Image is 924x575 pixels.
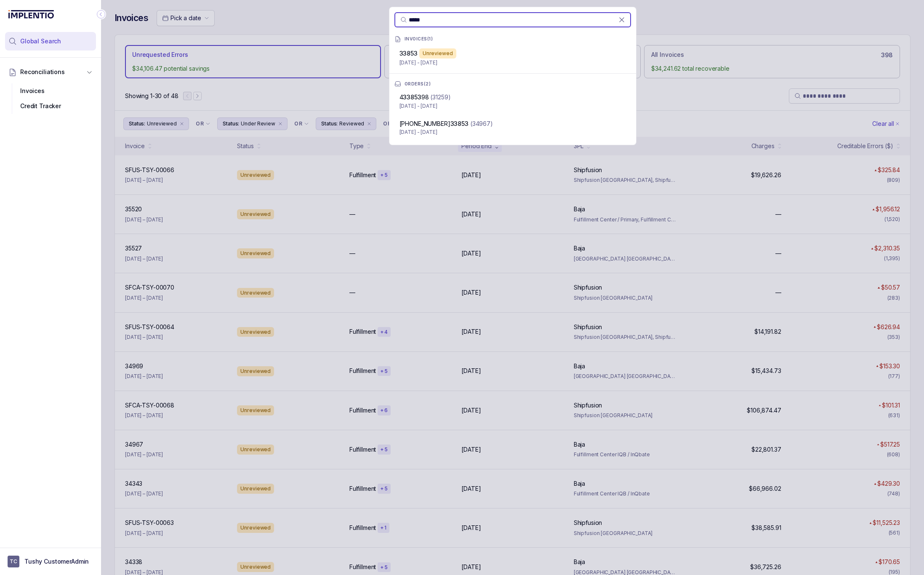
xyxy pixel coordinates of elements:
[12,98,89,114] div: Credit Tracker
[20,37,61,45] span: Global Search
[12,83,89,98] div: Invoices
[403,93,421,101] span: 33853
[399,59,626,67] p: [DATE] - [DATE]
[399,120,469,127] span: [PHONE_NUMBER]
[450,120,469,127] span: 33853
[5,82,96,116] div: Reconciliations
[430,93,450,101] p: (31259)
[419,48,456,59] div: Unreviewed
[96,9,106,19] div: Collapse Icon
[470,120,493,128] p: (34967)
[20,68,65,76] span: Reconciliations
[8,556,93,567] button: User initialsTushy CustomerAdmin
[399,93,429,101] span: 4 98
[8,556,19,567] span: User initials
[405,82,431,87] p: ORDERS ( 2 )
[24,557,89,566] p: Tushy CustomerAdmin
[399,50,418,57] span: 33853
[399,102,626,110] p: [DATE] - [DATE]
[5,63,96,81] button: Reconciliations
[405,37,433,42] p: INVOICES ( 1 )
[399,128,626,136] p: [DATE] - [DATE]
